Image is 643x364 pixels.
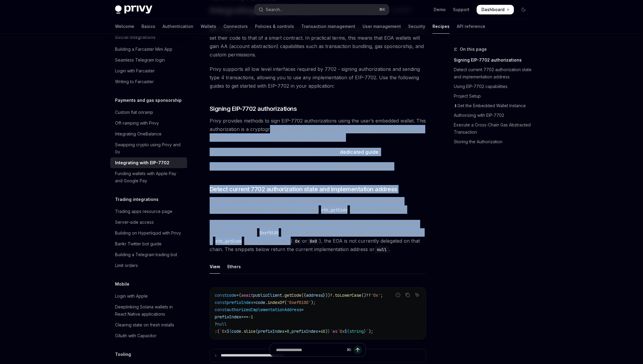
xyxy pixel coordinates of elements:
[284,293,301,298] span: getCode
[325,329,328,334] span: )
[110,228,187,238] a: Building on Hyperliquid with Privy
[454,101,533,111] a: ⬇Get the Embedded Wallet Instance
[366,329,369,334] span: `
[115,293,148,300] div: Login with Apple
[115,159,169,166] div: Integrating with EIP-7702
[110,139,187,157] a: Swapping crypto using Privy and 0x
[301,19,355,34] a: Transaction management
[210,148,426,156] span: Learn more about signing EIP-7702 authorizations in our .
[379,7,385,12] span: ⌘ K
[115,46,172,53] div: Building a Farcaster Mini App
[241,293,253,298] span: await
[371,293,381,298] span: '0x'
[364,329,366,334] span: }
[115,321,174,329] div: Clearing state on fresh installs
[110,249,187,260] a: Building a Telegram trading bot
[115,208,172,215] div: Trading apps resource page
[255,19,294,34] a: Policies & controls
[282,293,284,298] span: .
[241,329,244,334] span: .
[519,5,528,14] button: Toggle dark mode
[340,149,378,155] a: dedicated guide
[217,329,220,334] span: (
[254,4,389,15] button: Open search
[115,219,154,226] div: Server-side access
[115,196,159,203] h5: Trading integrations
[215,293,227,298] span: const
[349,329,364,334] span: string
[210,25,426,59] span: is an upgrade to EVM blockchains that enables externally owned accounts (EOAs) to set their code ...
[404,291,411,299] button: Copy the contents from the code block
[353,346,362,354] button: Send message
[366,293,371,298] span: ??
[110,65,187,76] a: Login with Farcaster
[337,329,344,334] span: `0x
[253,300,256,305] span: =
[201,19,216,34] a: Wallets
[227,307,301,312] span: authorizedImplementationAddress
[215,329,217,334] span: :
[432,19,450,34] a: Recipes
[162,19,193,34] a: Authentication
[110,129,187,139] a: Integrating OneBalance
[232,329,241,334] span: code
[110,320,187,330] a: Clearing state on fresh installs
[215,321,217,327] span: ?
[217,321,227,327] span: null
[481,7,505,13] span: Dashboard
[256,300,265,305] span: code
[115,351,131,358] h5: Tooling
[284,329,287,334] span: +
[320,329,325,334] span: 48
[110,260,187,271] a: Limit orders
[318,329,320,334] span: +
[210,65,426,90] span: Privy supports all low level interfaces required by 7702 - signing authorizations and sending typ...
[301,307,304,312] span: =
[236,293,239,298] span: =
[477,5,514,14] a: Dashboard
[460,46,487,53] span: On this page
[110,168,187,186] a: Funding wallets with Apple Pay and Google Pay
[115,251,177,258] div: Building a Telegram trading bot
[110,206,187,217] a: Trading apps resource page
[223,19,248,34] a: Connectors
[292,329,318,334] span: prefixIndex
[213,238,244,244] code: eth_getCode
[115,130,162,138] div: Integrating OneBalance
[454,91,533,101] a: Project Setup
[110,157,187,168] a: Integrating with EIP-7702
[251,314,253,320] span: 1
[220,329,227,334] span: `0x
[227,300,253,305] span: prefixIndex
[335,293,361,298] span: toLowerCase
[307,238,319,244] code: 0x0
[110,55,187,65] a: Seamless Telegram login
[454,111,533,120] a: Authorizing with EIP-7702
[276,343,344,356] input: Ask a question...
[210,197,426,214] span: You can determine whether an EOA is currently delegated via EIP-7702 and read the authorized impl...
[287,300,311,305] span: '0xef0100'
[454,137,533,147] a: Storing the Authorization
[210,259,220,274] div: Viem
[328,329,330,334] span: }
[301,293,306,298] span: ({
[110,76,187,87] a: Writing to Farcaster
[369,329,373,334] span: );
[319,207,350,213] code: eth_getCode
[413,291,421,299] button: Ask AI
[408,19,425,34] a: Security
[210,162,426,171] span: Learn more about using the signed authorization in the integration guides below!
[311,300,316,305] span: );
[362,19,401,34] a: User management
[454,65,533,82] a: Detect current 7702 authorization state and implementation address
[287,329,289,334] span: 8
[454,55,533,65] a: Signing EIP-7702 authorizations
[215,300,227,305] span: const
[110,44,187,55] a: Building a Farcaster Mini App
[227,259,241,274] div: Ethers
[248,314,251,320] span: -
[110,291,187,302] a: Login with Apple
[110,302,187,320] a: Deeplinking Solana wallets in React Native applications
[253,293,282,298] span: publicClient
[215,307,227,312] span: const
